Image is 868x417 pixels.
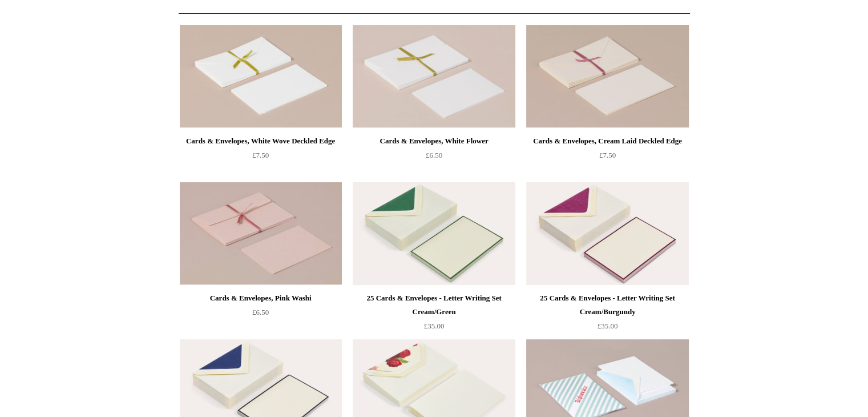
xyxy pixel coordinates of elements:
[356,134,512,148] div: Cards & Envelopes, White Flower
[526,291,688,338] a: 25 Cards & Envelopes - Letter Writing Set Cream/Burgundy £35.00
[353,291,515,338] a: 25 Cards & Envelopes - Letter Writing Set Cream/Green £35.00
[180,182,342,285] a: Cards & Envelopes, Pink Washi Cards & Envelopes, Pink Washi
[526,182,688,285] a: 25 Cards & Envelopes - Letter Writing Set Cream/Burgundy 25 Cards & Envelopes - Letter Writing Se...
[424,322,445,330] span: £35.00
[529,134,685,148] div: Cards & Envelopes, Cream Laid Deckled Edge
[599,151,616,159] span: £7.50
[180,291,342,338] a: Cards & Envelopes, Pink Washi £6.50
[526,25,688,128] a: Cards & Envelopes, Cream Laid Deckled Edge Cards & Envelopes, Cream Laid Deckled Edge
[356,291,512,319] div: 25 Cards & Envelopes - Letter Writing Set Cream/Green
[180,182,342,285] img: Cards & Envelopes, Pink Washi
[180,25,342,128] a: Cards & Envelopes, White Wove Deckled Edge Cards & Envelopes, White Wove Deckled Edge
[180,25,342,128] img: Cards & Envelopes, White Wove Deckled Edge
[353,134,515,181] a: Cards & Envelopes, White Flower £6.50
[526,134,688,181] a: Cards & Envelopes, Cream Laid Deckled Edge £7.50
[353,182,515,285] a: 25 Cards & Envelopes - Letter Writing Set Cream/Green 25 Cards & Envelopes - Letter Writing Set C...
[353,25,515,128] a: Cards & Envelopes, White Flower Cards & Envelopes, White Flower
[353,182,515,285] img: 25 Cards & Envelopes - Letter Writing Set Cream/Green
[529,291,685,319] div: 25 Cards & Envelopes - Letter Writing Set Cream/Burgundy
[353,25,515,128] img: Cards & Envelopes, White Flower
[426,151,442,159] span: £6.50
[252,151,269,159] span: £7.50
[252,308,269,316] span: £6.50
[183,291,339,305] div: Cards & Envelopes, Pink Washi
[526,25,688,128] img: Cards & Envelopes, Cream Laid Deckled Edge
[180,134,342,181] a: Cards & Envelopes, White Wove Deckled Edge £7.50
[183,134,339,148] div: Cards & Envelopes, White Wove Deckled Edge
[526,182,688,285] img: 25 Cards & Envelopes - Letter Writing Set Cream/Burgundy
[597,322,618,330] span: £35.00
